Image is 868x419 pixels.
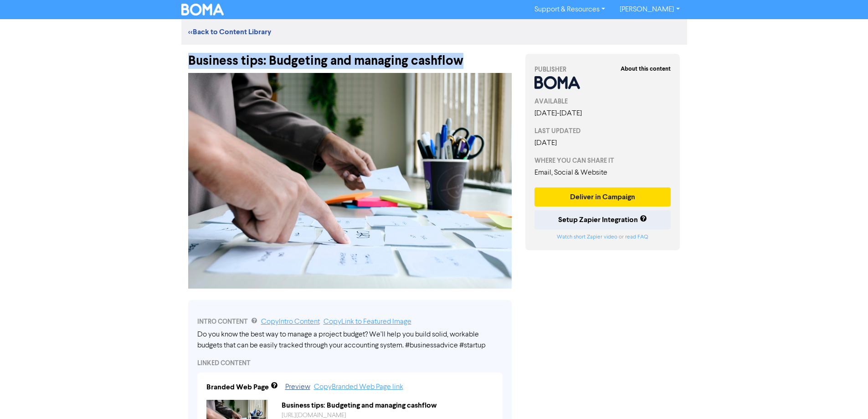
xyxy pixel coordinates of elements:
[188,27,271,36] a: <<Back to Content Library
[534,167,671,178] div: Email, Social & Website
[314,383,403,391] a: Copy Branded Web Page link
[534,156,671,166] div: WHERE YOU CAN SHARE IT
[621,65,671,72] strong: About this content
[534,233,671,241] div: or
[282,412,346,419] a: [URL][DOMAIN_NAME]
[534,97,671,106] div: AVAILABLE
[625,234,648,240] a: read FAQ
[197,316,503,327] div: INTRO CONTENT
[612,2,687,17] a: [PERSON_NAME]
[188,45,512,68] div: Business tips: Budgeting and managing cashflow
[275,400,500,411] div: Business tips: Budgeting and managing cashflow
[557,234,617,240] a: Watch short Zapier video
[534,65,671,74] div: PUBLISHER
[285,383,310,391] a: Preview
[197,358,503,368] div: LINKED CONTENT
[754,321,868,419] iframe: Chat Widget
[534,138,671,149] div: [DATE]
[534,126,671,136] div: LAST UPDATED
[261,318,320,326] a: Copy Intro Content
[181,4,224,16] img: BOMA Logo
[324,318,411,326] a: Copy Link to Featured Image
[197,329,503,351] div: Do you know the best way to manage a project budget? We’ll help you build solid, workable budgets...
[527,2,612,17] a: Support & Resources
[534,187,671,207] button: Deliver in Campaign
[534,108,671,119] div: [DATE] - [DATE]
[206,382,269,393] div: Branded Web Page
[534,210,671,229] button: Setup Zapier Integration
